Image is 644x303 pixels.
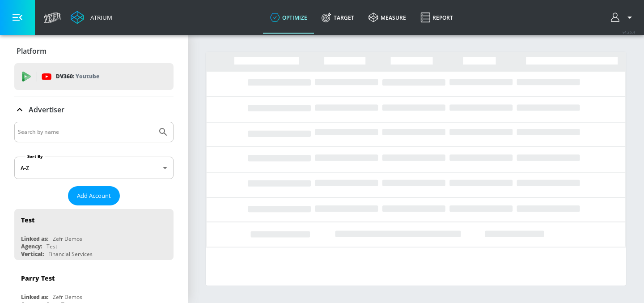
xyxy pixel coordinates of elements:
[14,97,174,122] div: Advertiser
[21,216,34,224] div: Test
[14,209,174,260] div: TestLinked as:Zefr DemosAgency:TestVertical:Financial Services
[47,243,57,250] div: Test
[18,126,153,138] input: Search by name
[53,293,82,301] div: Zefr Demos
[623,30,635,34] span: v 4.25.4
[21,274,55,282] div: Parry Test
[77,191,111,201] span: Add Account
[17,46,47,56] p: Platform
[21,293,48,301] div: Linked as:
[68,186,120,205] button: Add Account
[14,63,174,90] div: DV360: Youtube
[48,250,93,258] div: Financial Services
[29,105,64,115] p: Advertiser
[87,13,112,21] div: Atrium
[56,72,99,81] p: DV360:
[314,1,361,34] a: Target
[263,1,314,34] a: optimize
[21,235,48,243] div: Linked as:
[14,157,174,179] div: A-Z
[25,154,45,159] label: Sort By
[71,11,112,24] a: Atrium
[21,243,42,250] div: Agency:
[361,1,413,34] a: measure
[76,72,99,81] p: Youtube
[21,250,44,258] div: Vertical:
[53,235,82,243] div: Zefr Demos
[413,1,460,34] a: Report
[14,38,174,64] div: Platform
